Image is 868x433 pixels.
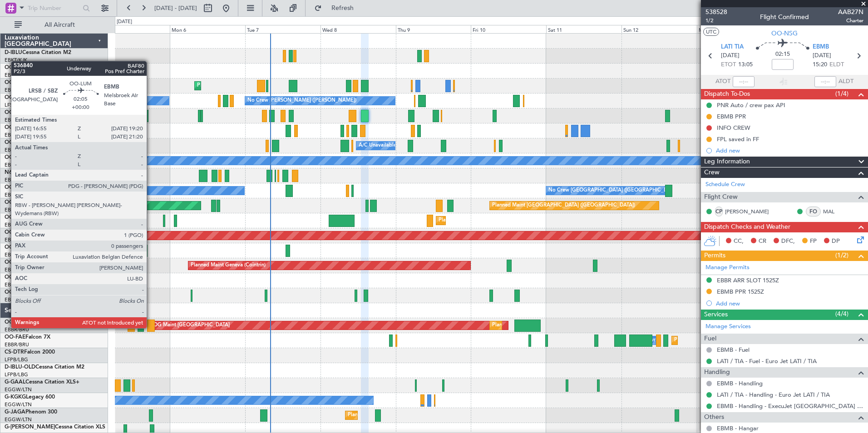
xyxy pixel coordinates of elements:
span: OO-LAH [5,230,26,235]
a: CS-DTRFalcon 2000 [5,349,55,355]
div: Fri 10 [471,25,546,33]
span: [DATE] - [DATE] [154,4,197,12]
a: G-JAGAPhenom 300 [5,409,57,415]
a: EGGW/LTN [5,416,32,423]
a: D-IBLUCessna Citation M2 [5,50,71,55]
span: AAB27N [838,7,863,17]
a: EBBR/BRU [5,341,29,348]
a: OO-HHOFalcon 8X [5,260,53,265]
a: EBBR/BRU [5,236,29,243]
a: LATI / TIA - Handling - Euro Jet LATI / TIA [717,391,830,399]
a: OO-VSFFalcon 8X [5,275,50,280]
span: Permits [704,251,725,261]
a: Manage Permits [705,263,750,272]
a: OO-LAHFalcon 7X [5,230,51,235]
a: EBBR/BRU [5,281,29,288]
button: Refresh [310,1,365,15]
a: N604GFChallenger 604 [5,170,65,175]
span: 538528 [705,7,727,17]
div: FO [806,207,821,216]
span: (1/2) [835,251,848,260]
span: DFC, [781,237,795,246]
span: Leg Information [704,157,750,167]
div: Flight Confirmed [760,12,809,22]
div: Planned Maint [GEOGRAPHIC_DATA] ([GEOGRAPHIC_DATA]) [492,199,635,212]
span: D-IBLU [5,50,22,55]
div: Sat 11 [546,25,621,33]
span: Fuel [704,334,716,344]
span: Dispatch Checks and Weather [704,222,790,232]
div: FPL saved in FF [717,135,759,143]
span: Charter [838,17,863,25]
a: OO-GPEFalcon 900EX EASy II [5,185,80,190]
span: OO-FSX [5,215,25,220]
a: G-KGKGLegacy 600 [5,394,55,400]
div: Sun 5 [94,25,170,33]
div: [DATE] [117,18,132,26]
span: OO-LXA [5,80,26,85]
div: Add new [716,300,863,307]
span: Refresh [324,5,362,11]
a: [PERSON_NAME] [725,207,769,216]
span: OO-GPE [5,185,26,190]
div: Planned Maint Melsbroek Air Base [674,334,754,347]
span: 13:05 [738,60,753,69]
a: MAL [823,207,843,216]
a: OO-LXACessna Citation CJ4 [5,80,76,85]
input: Trip Number [28,1,80,15]
span: D-IBLU-OLD [5,364,35,370]
div: Planned Maint Geneva (Cointrin) [191,259,266,272]
span: ELDT [829,60,844,69]
div: No Crew [GEOGRAPHIC_DATA] ([GEOGRAPHIC_DATA] National) [548,184,700,197]
span: CR [759,237,766,246]
a: EBBR/BRU [5,296,29,303]
span: OO-LUM [5,320,27,325]
span: G-JAGA [5,409,25,415]
div: EBMB PPR 1525Z [717,288,764,295]
span: OO-VSF [5,275,25,280]
span: G-[PERSON_NAME] [5,424,55,430]
div: Thu 9 [396,25,471,33]
a: G-[PERSON_NAME]Cessna Citation XLS [5,424,105,430]
span: ETOT [721,60,736,69]
a: G-GAALCessna Citation XLS+ [5,379,79,385]
a: EBBR/BRU [5,162,29,168]
span: LATI TIA [721,43,744,52]
a: Manage Services [705,322,751,331]
button: All Aircraft [10,18,99,32]
span: EBMB [813,43,829,52]
span: OO-NSG [771,29,798,38]
a: EBBR/BRU [5,177,29,183]
div: Planned Maint [GEOGRAPHIC_DATA] ([GEOGRAPHIC_DATA]) [348,408,491,422]
span: 02:15 [775,50,790,59]
div: Planned Maint [GEOGRAPHIC_DATA] ([GEOGRAPHIC_DATA] National) [492,319,656,332]
a: EBBR/BRU [5,251,29,258]
div: Mon 6 [170,25,245,33]
a: EBKT/KJK [5,87,27,93]
span: OO-WLP [5,290,27,295]
span: Others [704,412,724,423]
span: Dispatch To-Dos [704,89,750,99]
a: EBMB - Fuel [717,346,750,354]
a: LATI / TIA - Fuel - Euro Jet LATI / TIA [717,357,817,365]
span: CS-DTR [5,349,24,355]
span: CC, [734,237,744,246]
span: ALDT [838,77,853,86]
span: G-GAAL [5,379,25,385]
a: EBKT/KJK [5,117,27,123]
div: Tue 7 [245,25,321,33]
span: 15:20 [813,60,827,69]
span: (1/4) [835,89,848,98]
div: A/C Unavailable [GEOGRAPHIC_DATA]-[GEOGRAPHIC_DATA] [359,139,503,153]
span: 1/2 [705,17,727,25]
a: OO-LUMFalcon 7X [5,320,52,325]
a: EBKT/KJK [5,72,27,79]
a: LFPB/LBG [5,356,28,363]
div: Planned Maint Kortrijk-[GEOGRAPHIC_DATA] [197,79,303,93]
a: EBMB - Handling - ExecuJet [GEOGRAPHIC_DATA] EBBR / BRU [717,402,863,410]
a: EBMB - Handling [717,379,763,387]
a: OO-ROKCessna Citation CJ4 [5,125,78,130]
span: Crew [704,167,720,178]
div: EBMB PPR [717,113,746,120]
a: OO-ELKFalcon 8X [5,245,50,250]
